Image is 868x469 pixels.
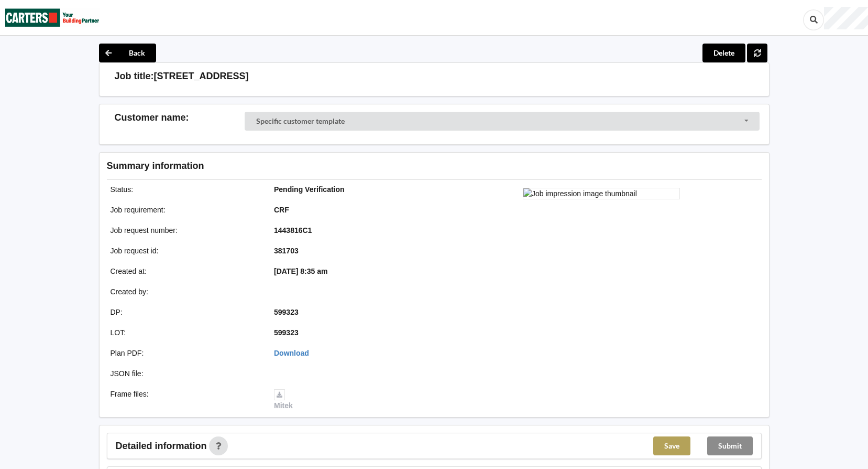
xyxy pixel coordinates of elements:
b: Pending Verification [274,185,345,194]
div: Job request id : [103,246,267,256]
span: Detailed information [116,441,207,451]
b: 599323 [274,328,299,337]
div: Plan PDF : [103,348,267,358]
b: CRF [274,206,289,214]
h3: [STREET_ADDRESS] [154,70,249,82]
img: Carters [5,1,100,35]
button: Delete [702,44,745,62]
div: DP : [103,307,267,317]
a: Mitek [274,390,293,410]
div: Customer Selector [245,112,760,131]
div: LOT : [103,327,267,338]
button: Save [653,436,690,455]
div: Frame files : [103,389,267,411]
a: Download [274,349,309,357]
b: 599323 [274,308,299,316]
h3: Customer name : [115,112,245,124]
div: Status : [103,184,267,195]
div: Created by : [103,286,267,297]
div: User Profile [824,7,868,29]
h3: Job title: [115,70,154,82]
b: [DATE] 8:35 am [274,267,327,275]
b: 381703 [274,247,299,255]
img: Job impression image thumbnail [523,188,680,199]
div: Job request number : [103,225,267,236]
b: 1443816C1 [274,226,312,235]
button: Back [99,44,156,62]
div: Created at : [103,266,267,276]
div: JSON file : [103,368,267,379]
h3: Summary information [107,160,595,172]
div: Specific customer template [256,118,345,125]
div: Job requirement : [103,205,267,215]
